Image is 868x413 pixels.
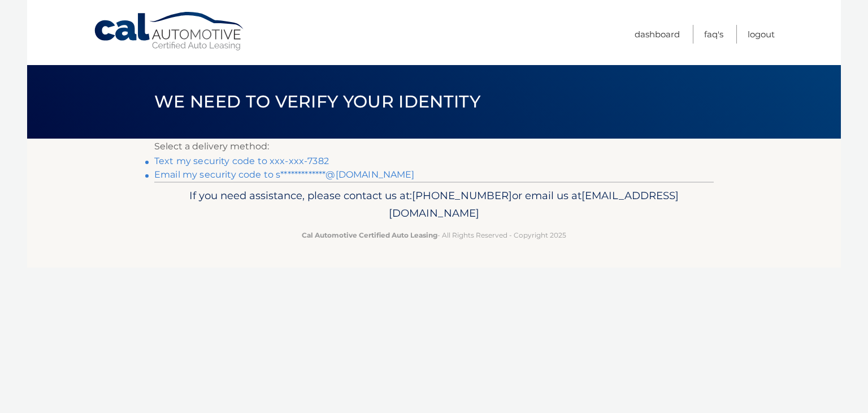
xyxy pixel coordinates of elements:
[412,189,512,202] span: [PHONE_NUMBER]
[154,91,480,112] span: We need to verify your identity
[748,25,775,44] a: Logout
[154,156,329,166] a: Text my security code to xxx-xxx-7382
[704,25,723,44] a: FAQ's
[302,231,437,239] strong: Cal Automotive Certified Auto Leasing
[162,229,706,241] p: - All Rights Reserved - Copyright 2025
[93,11,246,51] a: Cal Automotive
[635,25,680,44] a: Dashboard
[154,139,714,154] p: Select a delivery method:
[162,187,706,223] p: If you need assistance, please contact us at: or email us at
